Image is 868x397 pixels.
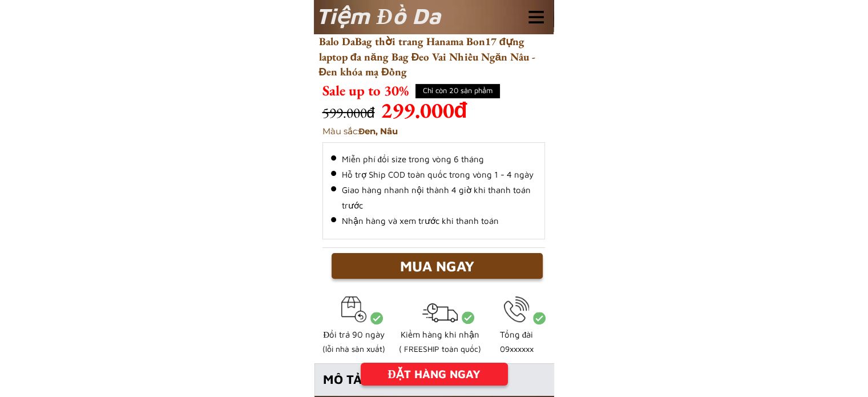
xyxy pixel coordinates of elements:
[332,255,543,277] div: MUA NGAY
[331,151,536,167] li: Miễn phí đổi size trong vòng 6 tháng
[381,94,488,126] h3: 299.000đ
[322,125,521,138] h3: Màu sắc:
[322,102,442,124] h3: 599.000đ
[391,343,488,355] h3: ( FREESHIP toàn quốc)
[305,343,402,355] h3: (lỗi nhà sản xuất)
[305,328,402,342] h3: Đổi trả 90 ngày
[359,126,398,137] span: Đen, Nâu
[331,182,536,213] li: Giao hàng nhanh nội thành 4 giờ khi thanh toán trước
[391,328,488,342] h3: Kiểm hàng khi nhận
[331,167,536,182] li: Hỗ trợ Ship COD toàn quốc trong vòng 1 - 4 ngày
[416,85,499,97] h4: Chỉ còn 20 sản phẩm
[468,328,565,342] h3: Tổng đài
[331,213,536,228] li: Nhận hàng và xem trước khi thanh toán
[361,366,508,383] div: ĐẶT HÀNG NGAY
[319,34,554,95] h3: Balo DaBag thời trang Hanama Bon17 đựng laptop đa năng Bag Đeo Vai Nhiều Ngăn Nâu - Đen khóa mạ Đồng
[468,343,565,355] h3: 09xxxxxx
[323,370,513,389] h4: MÔ TẢ SẢN PHẨM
